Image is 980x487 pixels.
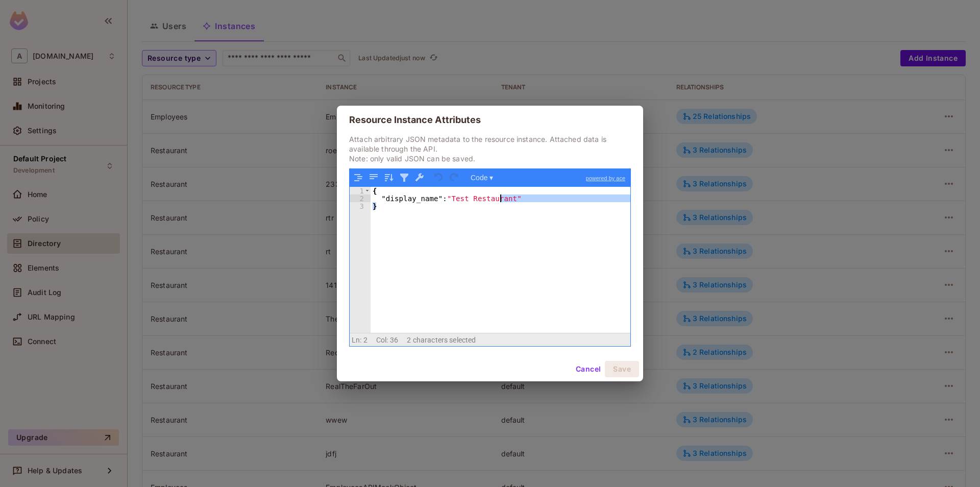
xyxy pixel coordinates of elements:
[363,336,367,344] span: 2
[413,336,476,344] span: characters selected
[382,171,396,184] button: Sort contents
[367,171,380,184] button: Compact JSON data, remove all whitespaces (Ctrl+Shift+I)
[605,361,639,377] button: Save
[390,336,398,344] span: 36
[448,171,461,184] button: Redo (Ctrl+Shift+Z)
[350,187,371,194] div: 1
[352,171,365,184] button: Format JSON data, with proper indentation and line feeds (Ctrl+I)
[376,336,388,344] span: Col:
[572,361,605,377] button: Cancel
[350,194,371,202] div: 2
[407,336,411,344] span: 2
[467,171,497,184] button: Code ▾
[413,171,426,184] button: Repair JSON: fix quotes and escape characters, remove comments and JSONP notation, turn JavaScrip...
[337,106,643,134] h2: Resource Instance Attributes
[398,171,411,184] button: Filter, sort, or transform contents
[352,336,361,344] span: Ln:
[581,169,630,187] a: powered by ace
[350,202,371,210] div: 3
[432,171,446,184] button: Undo last action (Ctrl+Z)
[349,134,631,163] p: Attach arbitrary JSON metadata to the resource instance. Attached data is available through the A...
